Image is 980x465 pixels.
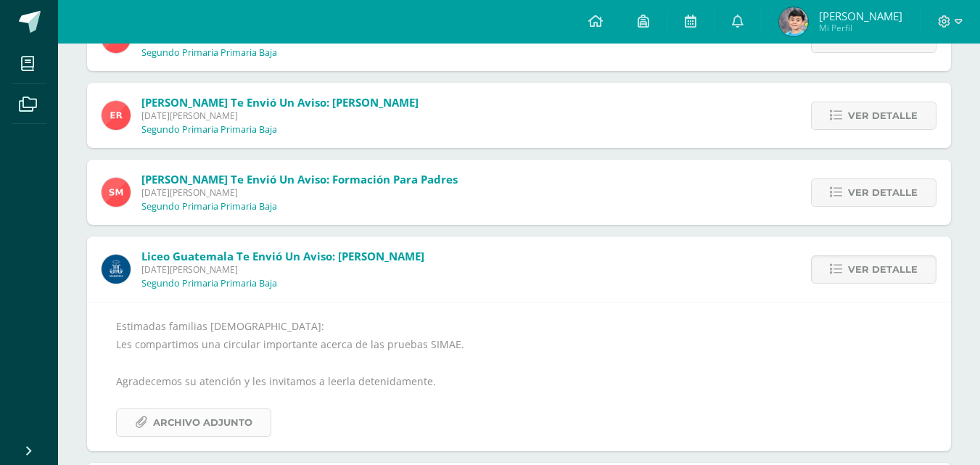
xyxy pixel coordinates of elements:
span: Ver detalle [848,102,918,129]
span: Mi Perfil [819,22,902,34]
span: Ver detalle [848,179,918,206]
img: a4c9654d905a1a01dc2161da199b9124.png [102,178,131,207]
div: Estimadas familias [DEMOGRAPHIC_DATA]: Les compartimos una circular importante acerca de las prue... [116,317,922,437]
span: [PERSON_NAME] te envió un aviso: Formación para padres [141,172,458,186]
img: ed9d0f9ada1ed51f1affca204018d046.png [102,101,131,130]
span: [DATE][PERSON_NAME] [141,186,458,199]
span: Liceo Guatemala te envió un aviso: [PERSON_NAME] [141,249,424,263]
span: [PERSON_NAME] te envió un aviso: [PERSON_NAME] [141,95,419,110]
a: Archivo Adjunto [116,408,271,437]
img: b41cd0bd7c5dca2e84b8bd7996f0ae72.png [102,255,131,284]
p: Segundo Primaria Primaria Baja [141,201,277,213]
p: Segundo Primaria Primaria Baja [141,124,277,136]
p: Segundo Primaria Primaria Baja [141,278,277,289]
span: [DATE][PERSON_NAME] [141,263,424,276]
span: Archivo Adjunto [153,409,252,436]
span: [DATE][PERSON_NAME] [141,110,419,122]
img: 697c2757810d3a2543a60261bd5ab4d4.png [779,7,808,36]
p: Segundo Primaria Primaria Baja [141,47,277,59]
span: [PERSON_NAME] [819,9,902,23]
span: Ver detalle [848,256,918,283]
